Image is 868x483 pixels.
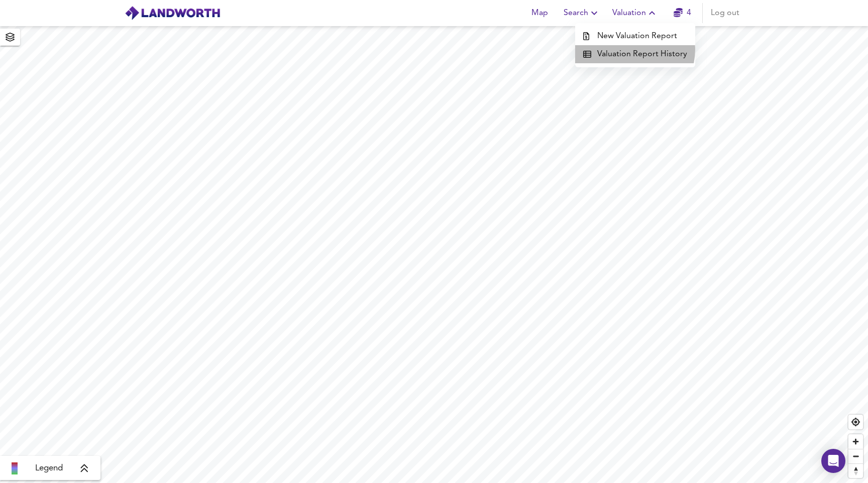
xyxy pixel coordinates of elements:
span: Valuation [612,6,658,20]
button: 4 [666,3,698,23]
button: Zoom out [848,449,863,463]
span: Map [527,6,552,20]
button: Find my location [848,415,863,429]
button: Map [523,3,556,23]
a: 4 [674,6,691,20]
a: Valuation Report History [575,45,695,63]
span: Reset bearing to north [848,464,863,478]
span: Legend [35,462,63,474]
button: Log out [707,3,743,23]
div: Open Intercom Messenger [821,449,845,473]
button: Zoom in [848,434,863,449]
button: Search [560,3,604,23]
span: Search [564,6,600,20]
button: Reset bearing to north [848,463,863,478]
button: Valuation [608,3,662,23]
a: New Valuation Report [575,27,695,45]
span: Log out [711,6,739,20]
img: logo [125,6,221,21]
